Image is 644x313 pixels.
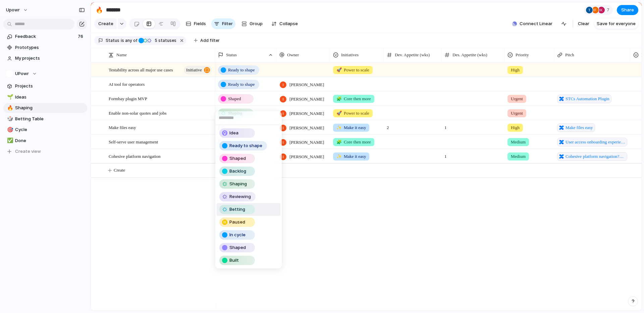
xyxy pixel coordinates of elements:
span: Betting [229,206,245,213]
span: Built [229,257,239,264]
span: Ready to shape [229,142,262,149]
span: Shaped [229,244,246,251]
span: Shaping [229,181,247,187]
span: In cycle [229,232,246,238]
span: Idea [229,130,238,136]
span: Paused [229,219,245,226]
span: Shaped [229,155,246,162]
span: Backlog [229,168,246,175]
span: Reviewing [229,193,251,200]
